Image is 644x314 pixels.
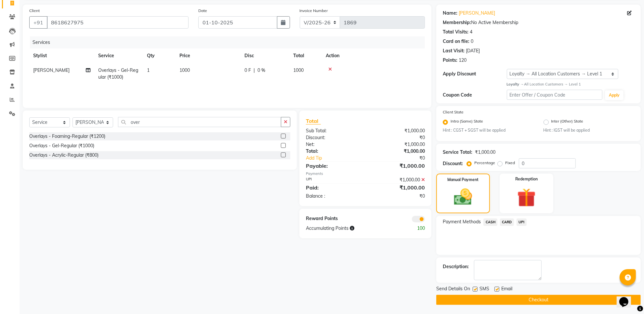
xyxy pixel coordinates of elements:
div: Discount: [443,160,463,167]
div: Net: [301,141,365,148]
img: _gift.svg [511,186,542,209]
th: Service [94,48,143,63]
div: 100 [398,225,430,232]
div: Accumulating Points [301,225,398,232]
div: Total: [301,148,365,155]
div: ₹0 [365,134,430,141]
label: Fixed [505,160,515,166]
div: ₹1,000.00 [365,184,430,191]
span: 0 F [244,67,251,74]
div: Payments [306,171,425,177]
span: Payment Methods [443,218,481,225]
div: Sub Total: [301,127,365,134]
div: Apply Discount [443,71,506,77]
div: ₹1,000.00 [365,162,430,170]
div: 4 [470,29,472,35]
span: CARD [500,218,514,226]
th: Total [289,48,322,63]
span: Overlays - Gel-Regular (₹1000) [98,67,138,80]
div: 0 [471,38,473,45]
img: _cash.svg [448,187,478,207]
div: Discount: [301,134,365,141]
div: No Active Membership [443,19,634,26]
div: Points: [443,57,457,64]
div: ₹1,000.00 [365,148,430,155]
label: Inter (Other) State [551,118,584,126]
div: Overlays - Foaming-Regular (₹1200) [29,133,105,140]
div: Name: [443,10,457,17]
th: Stylist [29,48,94,63]
div: ₹1,000.00 [475,149,495,156]
div: Overlays - Gel-Regular (₹1000) [29,142,94,149]
div: Coupon Code [443,92,506,98]
label: Redemption [515,176,538,182]
span: SMS [480,285,489,294]
span: Total [306,118,321,124]
div: Services [30,36,430,48]
div: ₹0 [376,155,430,162]
button: +91 [29,16,47,29]
small: Hint : IGST will be applied [544,127,634,133]
span: 1000 [179,67,190,73]
div: Paid: [301,184,365,191]
div: 120 [459,57,467,64]
div: ₹1,000.00 [365,177,430,183]
label: Percentage [474,160,495,166]
a: Add Tip [301,155,376,162]
span: | [254,67,255,74]
div: UPI [301,177,365,183]
span: 1 [147,67,150,73]
label: Manual Payment [448,177,479,183]
button: Checkout [436,295,641,305]
div: ₹0 [365,193,430,200]
div: All Location Customers → Level 1 [507,82,634,87]
span: 1000 [293,67,304,73]
span: [PERSON_NAME] [33,67,70,73]
button: Apply [605,90,624,100]
span: 0 % [257,67,265,74]
label: Client State [443,109,464,115]
div: Card on file: [443,38,469,45]
span: UPI [517,218,527,226]
div: [DATE] [466,47,480,54]
div: Overlays - Acrylic-Regular (₹800) [29,152,99,159]
div: Reward Points [301,215,365,222]
div: Balance : [301,193,365,200]
th: Price [176,48,241,63]
th: Disc [241,48,289,63]
input: Search or Scan [118,117,281,127]
strong: Loyalty → [507,82,524,86]
div: Last Visit: [443,47,465,54]
div: Membership: [443,19,471,26]
label: Invoice Number [300,8,328,14]
input: Search by Name/Mobile/Email/Code [47,16,189,29]
label: Date [198,8,207,14]
th: Qty [143,48,176,63]
a: [PERSON_NAME] [459,10,495,17]
small: Hint : CGST + SGST will be applied [443,127,533,133]
iframe: chat widget [617,288,637,307]
div: Payable: [301,162,365,170]
div: Service Total: [443,149,472,156]
span: Send Details On [436,285,470,294]
div: Total Visits: [443,29,468,35]
th: Action [322,48,425,63]
span: Email [501,285,512,294]
div: ₹1,000.00 [365,127,430,134]
label: Client [29,8,40,14]
label: Intra (Same) State [451,118,483,126]
input: Enter Offer / Coupon Code [507,90,602,100]
div: Description: [443,263,469,270]
span: CASH [483,218,497,226]
div: ₹1,000.00 [365,141,430,148]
